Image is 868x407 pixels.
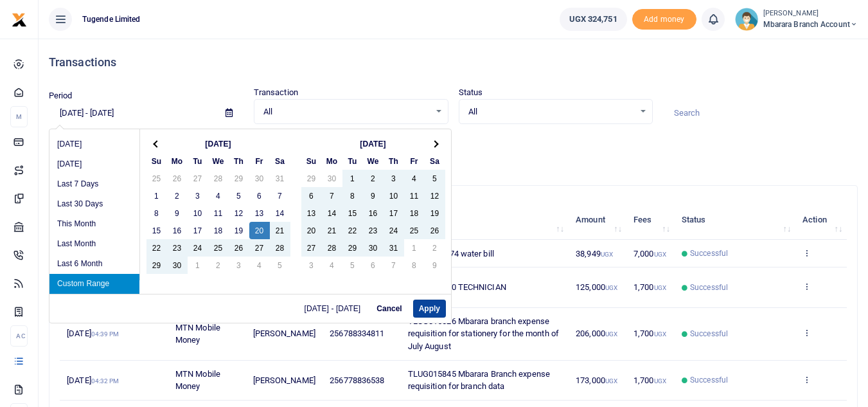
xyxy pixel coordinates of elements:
[188,170,208,187] td: 27
[576,249,613,258] span: 38,949
[342,170,363,187] td: 1
[12,14,27,24] a: logo-small logo-large logo-large
[384,222,404,239] td: 24
[342,187,363,204] td: 8
[560,8,627,31] a: UGX 324,751
[675,200,795,240] th: Status: activate to sort column ascending
[229,222,249,239] td: 19
[12,12,27,28] img: logo-small
[413,300,446,318] button: Apply
[425,152,445,170] th: Sa
[763,8,858,19] small: [PERSON_NAME]
[208,257,229,274] td: 2
[91,330,120,338] small: 04:39 PM
[167,152,188,170] th: Mo
[576,282,617,292] span: 125,000
[49,194,139,214] li: Last 30 Days
[67,375,119,385] span: [DATE]
[384,152,404,170] th: Th
[249,204,270,222] td: 13
[425,204,445,222] td: 19
[263,105,430,118] span: All
[654,377,666,384] small: UGX
[330,329,384,338] span: 256788334811
[270,239,290,257] td: 28
[270,187,290,204] td: 7
[305,305,366,312] span: [DATE] - [DATE]
[167,239,188,257] td: 23
[10,325,28,347] li: Ac
[270,204,290,222] td: 14
[554,8,632,31] li: Wallet ballance
[270,152,290,170] th: Sa
[49,154,139,174] li: [DATE]
[208,170,229,187] td: 28
[167,257,188,274] td: 30
[322,239,342,257] td: 28
[363,204,384,222] td: 16
[371,300,407,318] button: Cancel
[690,248,728,259] span: Successful
[229,187,249,204] td: 5
[301,187,322,204] td: 6
[408,316,559,351] span: TLUG015626 Mbarara branch expense requisition for stationery for the month of July August
[605,330,617,338] small: UGX
[363,239,384,257] td: 30
[49,214,139,234] li: This Month
[404,187,425,204] td: 11
[208,204,229,222] td: 11
[654,284,666,291] small: UGX
[49,254,139,274] li: Last 6 Month
[459,86,483,99] label: Status
[270,222,290,239] td: 21
[404,239,425,257] td: 1
[146,204,167,222] td: 8
[270,257,290,274] td: 5
[229,170,249,187] td: 29
[208,222,229,239] td: 18
[208,187,229,204] td: 4
[249,187,270,204] td: 6
[363,257,384,274] td: 6
[690,282,728,293] span: Successful
[384,170,404,187] td: 3
[633,282,666,292] span: 1,700
[229,152,249,170] th: Th
[384,239,404,257] td: 31
[229,204,249,222] td: 12
[663,102,858,124] input: Search
[167,170,188,187] td: 26
[425,222,445,239] td: 26
[301,170,322,187] td: 29
[270,170,290,187] td: 31
[322,187,342,204] td: 7
[10,106,28,127] li: M
[301,239,322,257] td: 27
[569,13,617,26] span: UGX 324,751
[735,8,858,31] a: profile-user [PERSON_NAME] Mbarara Branch account
[408,369,550,392] span: TLUG015845 Mbarara Branch expense requisition for branch data
[632,9,696,30] span: Add money
[249,222,270,239] td: 20
[425,170,445,187] td: 5
[208,239,229,257] td: 25
[249,170,270,187] td: 30
[633,329,666,338] span: 1,700
[301,204,322,222] td: 13
[384,187,404,204] td: 10
[330,375,384,385] span: 256778836538
[188,222,208,239] td: 17
[654,251,666,258] small: UGX
[188,239,208,257] td: 24
[363,170,384,187] td: 2
[363,222,384,239] td: 23
[208,152,229,170] th: We
[49,102,215,124] input: select period
[49,134,139,154] li: [DATE]
[77,14,146,25] span: Tugende Limited
[384,204,404,222] td: 17
[626,200,675,240] th: Fees: activate to sort column ascending
[404,222,425,239] td: 25
[342,204,363,222] td: 15
[249,257,270,274] td: 4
